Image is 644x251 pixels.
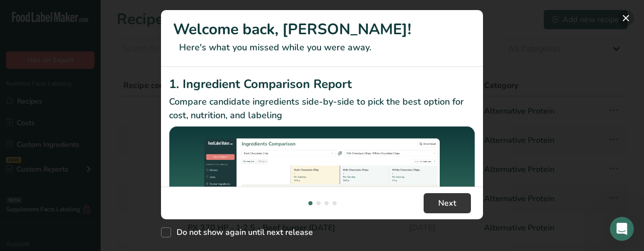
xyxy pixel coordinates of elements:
[438,197,456,209] span: Next
[169,126,475,240] img: Ingredient Comparison Report
[173,18,471,41] h1: Welcome back, [PERSON_NAME]!
[610,217,634,241] iframe: Intercom live chat
[173,41,471,54] p: Here's what you missed while you were away.
[169,95,475,122] p: Compare candidate ingredients side-by-side to pick the best option for cost, nutrition, and labeling
[169,75,475,93] h2: 1. Ingredient Comparison Report
[424,193,471,213] button: Next
[171,227,313,237] span: Do not show again until next release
